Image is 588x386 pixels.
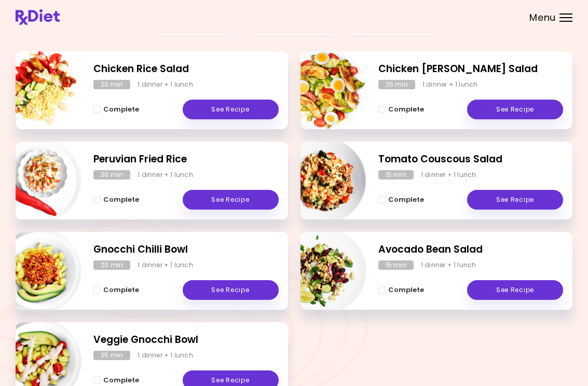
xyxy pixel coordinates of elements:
[93,62,279,77] h2: Chicken Rice Salad
[280,228,366,314] img: Info - Avocado Bean Salad
[421,260,476,270] div: 1 dinner + 1 lunch
[138,80,193,89] div: 1 dinner + 1 lunch
[378,284,424,296] button: Complete - Avocado Bean Salad
[183,100,279,119] a: See Recipe - Chicken Rice Salad
[421,170,476,180] div: 1 dinner + 1 lunch
[378,170,414,180] div: 15 min
[388,286,424,294] span: Complete
[378,152,564,167] h2: Tomato Couscous Salad
[280,137,366,224] img: Info - Tomato Couscous Salad
[183,190,279,210] a: See Recipe - Peruvian Fried Rice
[378,194,424,206] button: Complete - Tomato Couscous Salad
[93,80,130,89] div: 20 min
[378,80,415,89] div: 25 min
[388,196,424,204] span: Complete
[93,351,130,360] div: 25 min
[467,100,563,119] a: See Recipe - Chicken Cobb Salad
[467,280,563,300] a: See Recipe - Avocado Bean Salad
[103,286,139,294] span: Complete
[103,105,139,114] span: Complete
[378,62,564,77] h2: Chicken Cobb Salad
[280,47,366,133] img: Info - Chicken Cobb Salad
[378,103,424,116] button: Complete - Chicken Cobb Salad
[422,80,478,89] div: 1 dinner + 1 lunch
[529,13,556,22] span: Menu
[93,284,139,296] button: Complete - Gnocchi Chilli Bowl
[93,152,279,167] h2: Peruvian Fried Rice
[138,260,193,270] div: 1 dinner + 1 lunch
[93,103,139,116] button: Complete - Chicken Rice Salad
[93,260,130,270] div: 20 min
[138,351,193,360] div: 1 dinner + 1 lunch
[93,242,279,257] h2: Gnocchi Chilli Bowl
[388,105,424,114] span: Complete
[93,170,130,180] div: 30 min
[378,260,414,270] div: 15 min
[138,170,193,180] div: 1 dinner + 1 lunch
[183,280,279,300] a: See Recipe - Gnocchi Chilli Bowl
[467,190,563,210] a: See Recipe - Tomato Couscous Salad
[93,333,279,348] h2: Veggie Gnocchi Bowl
[16,9,60,25] img: RxDiet
[93,194,139,206] button: Complete - Peruvian Fried Rice
[103,376,139,384] span: Complete
[103,196,139,204] span: Complete
[378,242,564,257] h2: Avocado Bean Salad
